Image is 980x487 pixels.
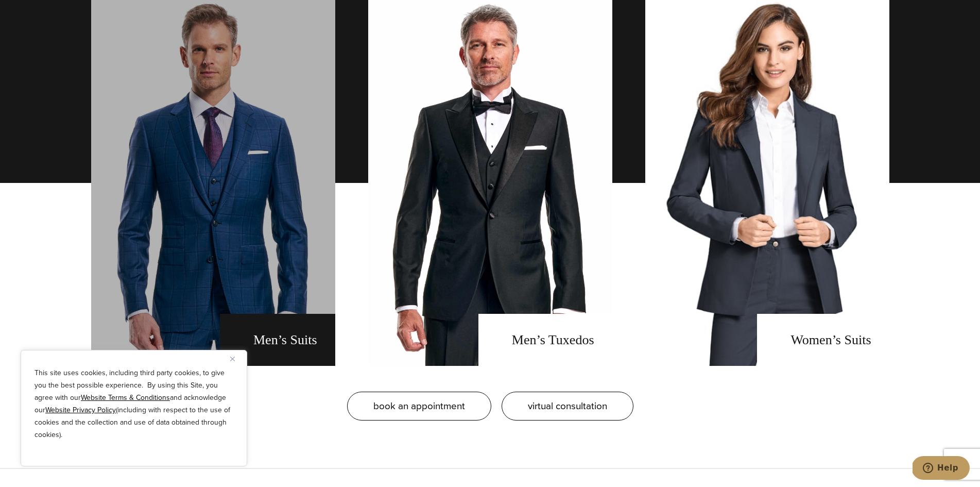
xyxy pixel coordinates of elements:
[373,398,465,413] span: book an appointment
[81,392,170,403] a: Website Terms & Conditions
[528,398,607,413] span: virtual consultation
[230,352,243,365] button: Close
[35,367,233,441] p: This site uses cookies, including third party cookies, to give you the best possible experience. ...
[230,357,235,361] img: Close
[502,392,633,421] a: virtual consultation
[45,405,116,415] a: Website Privacy Policy
[913,456,970,482] iframe: Opens a widget where you can chat to one of our agents
[347,392,491,421] a: book an appointment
